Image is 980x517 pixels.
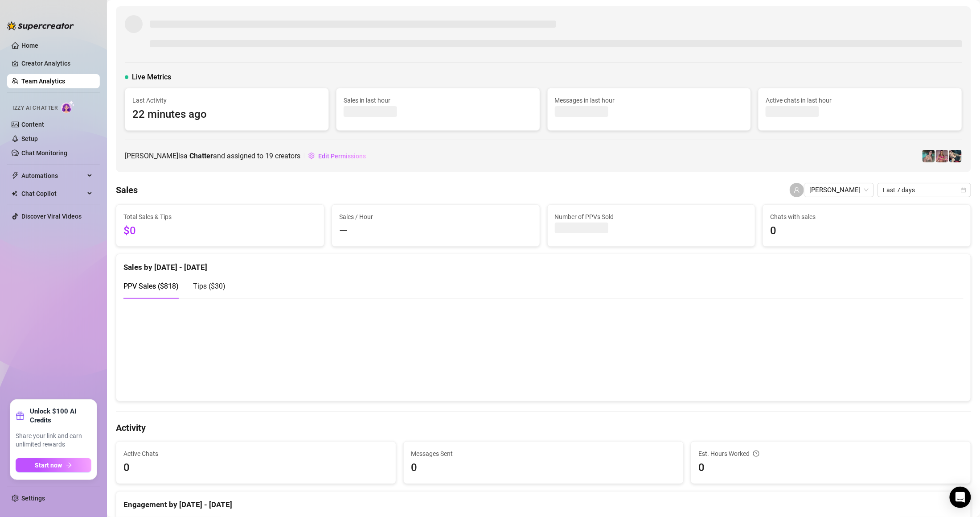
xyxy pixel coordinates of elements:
[116,184,138,196] h4: Sales
[12,172,19,179] span: thunderbolt
[21,149,67,157] a: Chat Monitoring
[936,150,948,162] img: Tabby (VIP)
[123,449,389,459] span: Active Chats
[318,153,366,160] span: Edit Permissions
[123,254,964,273] div: Sales by [DATE] - [DATE]
[21,78,65,85] a: Team Analytics
[16,458,91,472] button: Start nowarrow-right
[21,121,44,128] a: Content
[21,169,85,183] span: Automations
[123,499,964,511] div: Engagement by [DATE] - [DATE]
[21,135,38,142] a: Setup
[770,212,964,222] span: Chats with sales
[132,72,171,83] span: Live Metrics
[411,449,676,459] span: Messages Sent
[21,495,45,502] a: Settings
[61,100,75,113] img: AI Chatter
[883,183,966,197] span: Last 7 days
[555,212,748,222] span: Number of PPVs Sold
[809,183,869,197] span: Gianne
[66,462,72,468] span: arrow-right
[308,149,366,163] button: Edit Permissions
[753,449,759,459] span: question-circle
[116,422,971,434] h4: Activity
[125,150,300,161] span: [PERSON_NAME] is a and assigned to creators
[794,187,800,193] span: user
[123,212,317,222] span: Total Sales & Tips
[339,212,533,222] span: Sales / Hour
[21,186,85,201] span: Chat Copilot
[344,95,533,105] span: Sales in last hour
[21,213,82,220] a: Discover Viral Videos
[123,223,317,240] span: $0
[698,449,964,459] div: Est. Hours Worked
[7,21,74,30] img: logo-BBDzfeDw.svg
[193,282,226,290] span: Tips ( $30 )
[949,150,962,162] img: Tabby (Free)
[21,56,93,70] a: Creator Analytics
[555,95,744,105] span: Messages in last hour
[16,432,91,449] span: Share your link and earn unlimited rewards
[30,407,91,425] strong: Unlock $100 AI Credits
[698,459,964,476] span: 0
[12,104,57,112] span: Izzy AI Chatter
[770,223,964,240] span: 0
[766,95,955,105] span: Active chats in last hour
[961,187,966,193] span: calendar
[16,411,25,420] span: gift
[132,106,321,123] span: 22 minutes ago
[123,459,389,476] span: 0
[132,95,321,105] span: Last Activity
[189,152,213,160] b: Chatter
[923,150,935,162] img: MJaee (VIP)
[339,223,533,240] span: —
[950,487,971,508] div: Open Intercom Messenger
[21,42,38,49] a: Home
[265,152,273,160] span: 19
[12,190,17,197] img: Chat Copilot
[308,153,315,159] span: setting
[35,462,62,469] span: Start now
[123,282,179,290] span: PPV Sales ( $818 )
[411,459,676,476] span: 0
